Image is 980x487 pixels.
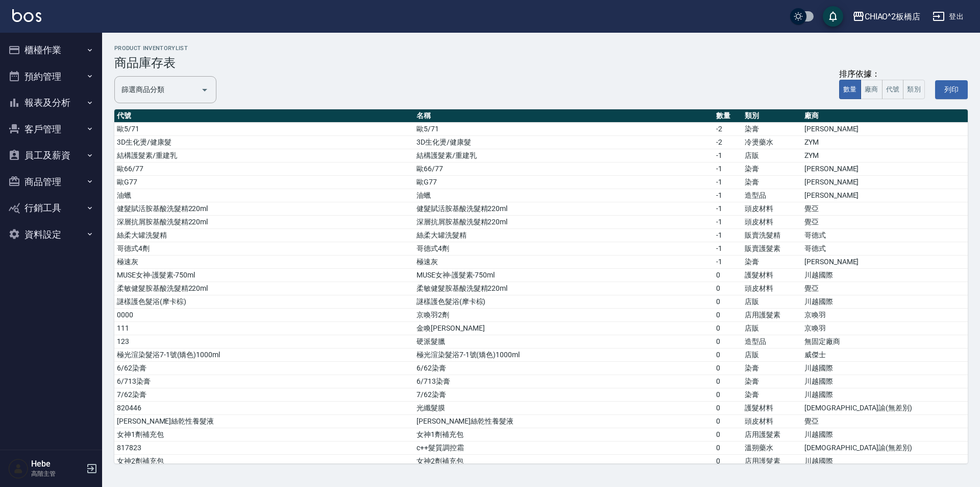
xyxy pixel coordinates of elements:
[114,455,414,468] td: 女神2劑補充包
[714,335,742,349] td: 0
[414,202,714,216] td: 健髮賦活胺基酸洗髮精220ml
[114,442,414,455] td: 817823
[742,362,802,375] td: 染膏
[114,402,414,415] td: 820446
[714,256,742,269] td: -1
[742,256,802,269] td: 染膏
[31,459,83,469] h5: Hebe
[742,176,802,189] td: 染膏
[714,163,742,176] td: -1
[4,221,98,248] button: 資料設定
[839,80,861,100] button: 數量
[114,202,414,216] td: 健髮賦活胺基酸洗髮精220ml
[742,242,802,256] td: 販賣護髮素
[414,309,714,322] td: 京喚羽2劑
[714,282,742,295] td: 0
[114,45,968,52] h2: product inventoryList
[742,149,802,163] td: 店販
[802,309,968,322] td: 京喚羽
[714,123,742,136] td: -2
[802,322,968,335] td: 京喚羽
[802,123,968,136] td: [PERSON_NAME]
[714,402,742,415] td: 0
[742,415,802,428] td: 頭皮材料
[4,195,98,221] button: 行銷工具
[12,9,41,22] img: Logo
[414,149,714,163] td: 結構護髮素/重建乳
[414,362,714,375] td: 6/62染膏
[414,455,714,468] td: 女神2劑補充包
[742,123,802,136] td: 染膏
[742,349,802,362] td: 店販
[802,442,968,455] td: [DEMOGRAPHIC_DATA]諭(無差別)
[114,163,414,176] td: 歐66/77
[114,149,414,163] td: 結構護髮素/重建乳
[414,176,714,189] td: 歐G77
[802,295,968,309] td: 川越國際
[802,202,968,216] td: 覺亞
[742,322,802,335] td: 店販
[802,256,968,269] td: [PERSON_NAME]
[742,402,802,415] td: 護髮材料
[714,242,742,256] td: -1
[114,56,968,70] h3: 商品庫存表
[802,189,968,202] td: [PERSON_NAME]
[114,349,414,362] td: 極光渲染髮浴7-1號(矯色)1000ml
[714,442,742,455] td: 0
[114,176,414,189] td: 歐G77
[839,69,925,80] div: 排序依據：
[861,80,883,100] button: 廠商
[742,295,802,309] td: 店販
[714,415,742,428] td: 0
[742,202,802,216] td: 頭皮材料
[197,82,213,98] button: Open
[802,282,968,295] td: 覺亞
[714,309,742,322] td: 0
[714,295,742,309] td: 0
[114,216,414,229] td: 深層抗屑胺基酸洗髮精220ml
[114,269,414,282] td: MUSE女神-護髮素-750ml
[114,242,414,256] td: 哥德式4劑
[823,6,843,27] button: save
[114,322,414,335] td: 111
[114,295,414,309] td: 謎樣護色髮浴(摩卡棕)
[114,428,414,442] td: 女神1劑補充包
[414,322,714,335] td: 金喚[PERSON_NAME]
[414,269,714,282] td: MUSE女神-護髮素-750ml
[802,176,968,189] td: [PERSON_NAME]
[114,375,414,388] td: 6/713染膏
[802,335,968,349] td: 無固定廠商
[714,229,742,242] td: -1
[714,109,742,123] th: 數量
[742,229,802,242] td: 販賣洗髮精
[414,295,714,309] td: 謎樣護色髮浴(摩卡棕)
[935,80,968,99] button: 列印
[4,37,98,63] button: 櫃檯作業
[882,80,904,100] button: 代號
[414,335,714,349] td: 硬派髮臘
[414,242,714,256] td: 哥德式4劑
[742,335,802,349] td: 造型品
[802,229,968,242] td: 哥德式
[742,455,802,468] td: 店用護髮素
[802,163,968,176] td: [PERSON_NAME]
[414,428,714,442] td: 女神1劑補充包
[414,109,714,123] th: 名稱
[714,176,742,189] td: -1
[714,455,742,468] td: 0
[414,415,714,428] td: [PERSON_NAME]絲乾性養髮液
[802,455,968,468] td: 川越國際
[742,163,802,176] td: 染膏
[714,428,742,442] td: 0
[742,388,802,402] td: 染膏
[742,189,802,202] td: 造型品
[802,362,968,375] td: 川越國際
[742,375,802,388] td: 染膏
[114,136,414,149] td: 3D生化燙/健康髮
[114,282,414,295] td: 柔敏健髮胺基酸洗髮精220ml
[802,428,968,442] td: 川越國際
[4,116,98,143] button: 客戶管理
[114,109,414,123] th: 代號
[714,269,742,282] td: 0
[414,282,714,295] td: 柔敏健髮胺基酸洗髮精220ml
